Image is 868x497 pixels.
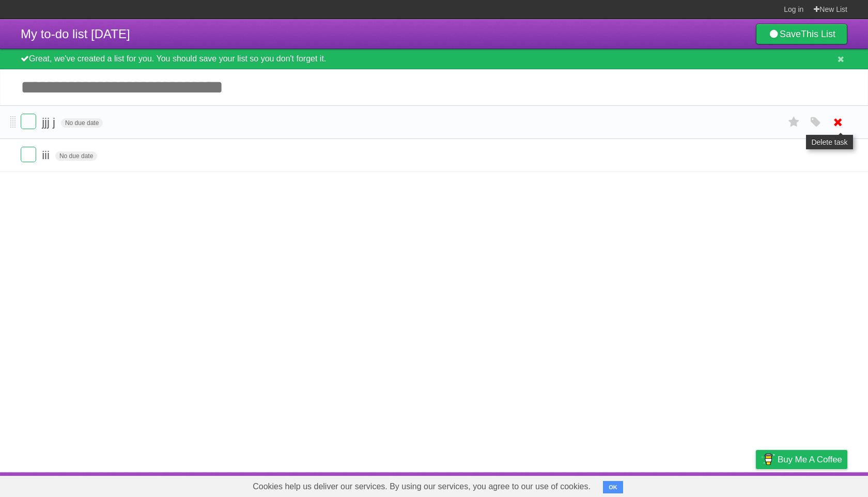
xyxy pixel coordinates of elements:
[653,475,694,494] a: Developers
[801,29,835,39] b: This List
[242,476,601,497] span: Cookies help us deliver our services. By using our services, you agree to our use of cookies.
[618,475,640,494] a: About
[21,114,36,129] label: Done
[784,114,804,131] label: Star task
[21,27,130,41] span: My to-do list [DATE]
[42,116,58,129] span: jjj j
[42,149,52,162] span: iii
[778,451,842,469] span: Buy me a coffee
[756,24,847,44] a: SaveThis List
[782,475,847,494] a: Suggest a feature
[55,151,97,161] span: No due date
[603,481,623,493] button: OK
[61,118,103,128] span: No due date
[761,451,775,468] img: Buy me a coffee
[21,147,36,162] label: Done
[756,450,847,469] a: Buy me a coffee
[707,475,730,494] a: Terms
[742,475,769,494] a: Privacy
